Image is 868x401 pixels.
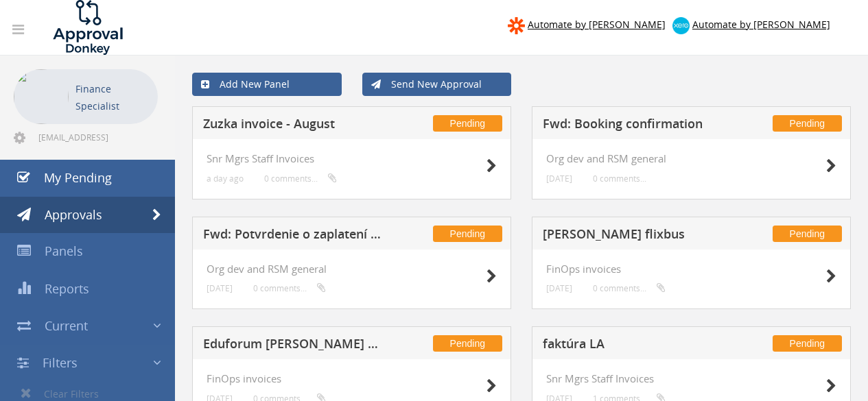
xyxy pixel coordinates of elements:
h5: Zuzka invoice - August [203,117,382,134]
h5: faktúra LA [543,337,721,354]
small: a day ago [207,173,244,184]
span: Approvals [45,206,102,223]
span: Pending [773,226,842,242]
span: My Pending [44,169,112,186]
h5: [PERSON_NAME] flixbus [543,228,721,245]
img: xero-logo.png [672,17,690,34]
h4: Org dev and RSM general [207,263,497,275]
h4: Snr Mgrs Staff Invoices [546,373,836,385]
span: Pending [433,226,502,242]
small: 0 comments... [593,283,666,293]
h5: Fwd: Booking confirmation [543,117,721,134]
small: [DATE] [546,173,572,184]
img: zapier-logomark.png [508,17,525,34]
a: Send New Approval [362,73,512,96]
h4: FinOps invoices [546,263,836,275]
span: Pending [433,115,502,132]
span: Current [45,317,88,334]
span: Pending [773,335,842,352]
small: [DATE] [207,283,233,293]
h5: Eduforum [PERSON_NAME] blocky [203,337,382,354]
h5: Fwd: Potvrdenie o zaplatení objednávky - [PERSON_NAME] (D6BW6V) [203,228,382,245]
p: Finance Specialist [75,80,151,114]
h4: FinOps invoices [207,373,497,385]
span: Automate by [PERSON_NAME] [528,18,666,31]
small: 0 comments... [264,173,337,184]
span: Reports [45,280,89,297]
span: [EMAIL_ADDRESS][DOMAIN_NAME] [38,132,155,143]
h4: Snr Mgrs Staff Invoices [207,153,497,165]
a: Add New Panel [192,73,342,96]
span: Automate by [PERSON_NAME] [692,18,830,31]
span: Pending [433,335,502,352]
small: 0 comments... [593,173,646,184]
small: 0 comments... [253,283,326,293]
span: Panels [45,243,83,259]
small: [DATE] [546,283,572,293]
span: Pending [773,115,842,132]
h4: Org dev and RSM general [546,153,836,165]
span: Filters [43,354,78,371]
